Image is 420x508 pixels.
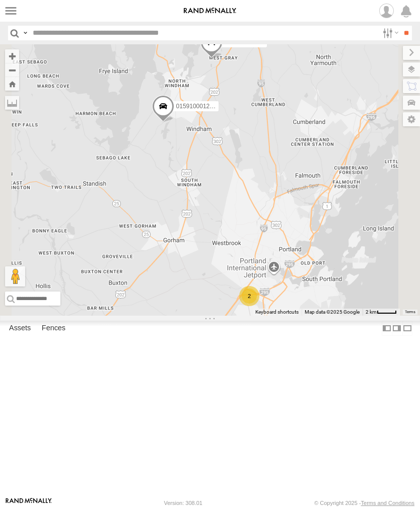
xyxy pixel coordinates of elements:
span: Map data ©2025 Google [305,309,360,315]
span: 015910001235384 [176,103,227,110]
button: Keyboard shortcuts [255,309,299,316]
label: Dock Summary Table to the Right [392,321,402,335]
button: Drag Pegman onto the map to open Street View [5,266,25,286]
button: Zoom in [5,49,19,63]
label: Map Settings [403,112,420,126]
a: Terms (opens in new tab) [405,310,415,314]
button: Zoom out [5,63,19,77]
label: Dock Summary Table to the Left [382,321,392,335]
a: Visit our Website [6,498,52,508]
div: 2 [239,286,259,306]
button: Zoom Home [5,77,19,91]
label: Search Filter Options [379,26,400,40]
label: Measure [5,96,19,110]
label: Assets [4,321,36,335]
div: Version: 308.01 [164,500,202,506]
label: Fences [37,321,71,335]
div: © Copyright 2025 - [314,500,414,506]
button: Map Scale: 2 km per 36 pixels [363,309,400,316]
span: 2 km [366,309,377,315]
label: Search Query [21,26,29,40]
label: Hide Summary Table [402,321,412,335]
a: Terms and Conditions [361,500,414,506]
img: rand-logo.svg [184,8,236,15]
span: 015910001226144 [225,39,275,46]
